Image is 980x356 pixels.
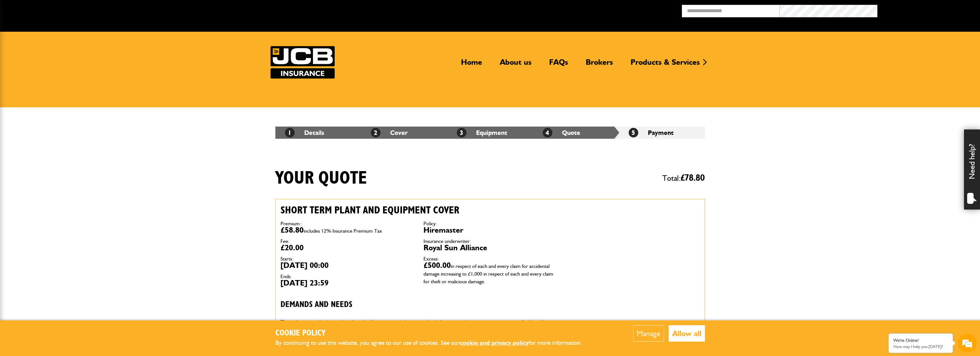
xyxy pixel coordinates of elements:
a: 1Details [285,129,324,137]
dd: £58.80 [281,226,414,234]
p: This policy meets the demands and needs of contractors and private individuals requiring short te... [281,318,557,334]
h3: Demands and needs [281,300,557,310]
dd: Royal Sun Alliance [423,244,557,252]
h2: Cookie Policy [275,328,593,338]
a: About us [495,57,536,72]
span: 78.80 [685,173,705,183]
span: £ [681,173,705,183]
dd: [DATE] 00:00 [281,261,414,269]
dt: Insurance underwriter: [423,239,557,244]
dt: Excess: [423,256,557,261]
span: 5 [629,128,638,137]
a: Products & Services [626,57,705,72]
a: cookie and privacy policy [460,339,529,346]
dd: £500.00 [423,261,557,285]
dt: Ends: [281,274,414,279]
span: 1 [285,128,295,137]
dt: Fee: [281,239,414,244]
span: in respect of each and every claim for accidental damage increasing to £1,000 in respect of each ... [423,263,553,285]
button: Allow all [669,325,705,342]
span: 2 [371,128,381,137]
h1: Your quote [275,168,367,189]
span: includes 12% Insurance Premium Tax [304,228,382,234]
h2: Short term plant and equipment cover [281,204,557,216]
a: Brokers [581,57,618,72]
dd: [DATE] 23:59 [281,279,414,287]
span: Total: [662,171,705,186]
a: 2Cover [371,129,408,137]
dt: Starts: [281,256,414,261]
div: Need help? [964,129,980,210]
span: 4 [543,128,552,137]
li: Quote [533,127,619,139]
img: JCB Insurance Services logo [271,46,335,79]
li: Payment [619,127,705,139]
p: By continuing to use this website, you agree to our use of cookies. See our for more information. [275,338,593,348]
a: Home [456,57,487,72]
span: 3 [457,128,466,137]
button: Manage [633,325,664,342]
dd: Hiremaster [423,226,557,234]
a: JCB Insurance Services [271,46,335,79]
dt: Policy: [423,221,557,226]
p: How may I help you today? [893,344,948,349]
button: Broker Login [877,5,975,15]
dt: Premium:: [281,221,414,226]
a: 3Equipment [457,129,507,137]
div: We're Online! [893,338,948,343]
a: FAQs [544,57,573,72]
dd: £20.00 [281,244,414,252]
